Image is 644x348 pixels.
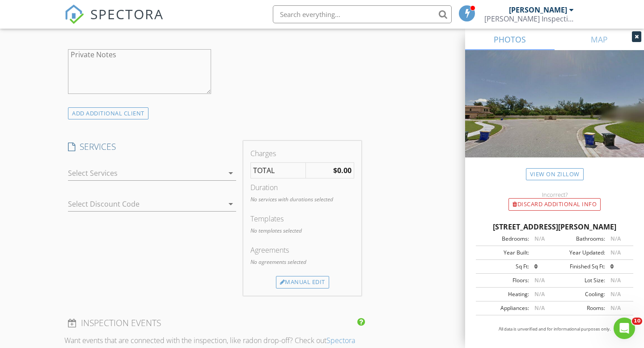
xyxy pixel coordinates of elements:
span: N/A [610,290,621,298]
i: arrow_drop_down [225,168,236,178]
iframe: Intercom live chat [614,318,635,339]
div: 0 [529,263,555,271]
strong: $0.00 [333,166,352,175]
div: Duration [250,182,354,193]
span: N/A [534,290,545,298]
div: Heating: [479,290,529,298]
div: Sq Ft: [479,263,529,271]
span: N/A [610,235,621,242]
input: Search everything... [273,5,452,23]
div: Templates [250,213,354,224]
div: Bathrooms: [555,235,605,243]
div: 0 [605,263,631,271]
div: Bedrooms: [479,235,529,243]
div: Manual Edit [276,276,329,289]
img: The Best Home Inspection Software - Spectora [64,4,84,24]
h4: SERVICES [68,141,236,153]
img: streetview [465,50,644,179]
div: [STREET_ADDRESS][PERSON_NAME] [476,221,633,232]
i: arrow_drop_down [225,199,236,209]
a: View on Zillow [526,168,584,180]
div: Appliances: [479,304,529,312]
div: Year Updated: [555,249,605,257]
div: ADD ADDITIONAL client [68,107,148,119]
span: N/A [534,304,545,312]
div: Incorrect? [465,191,644,198]
span: N/A [534,235,545,242]
span: N/A [610,276,621,284]
div: Rooms: [555,304,605,312]
div: Cooling: [555,290,605,298]
div: [PERSON_NAME] [509,5,567,14]
span: N/A [610,304,621,312]
div: Agreements [250,245,354,255]
span: SPECTORA [90,4,164,23]
a: MAP [555,29,644,50]
span: N/A [534,276,545,284]
a: SPECTORA [64,12,164,31]
div: Year Built: [479,249,529,257]
td: TOTAL [251,163,306,178]
div: Charges [250,148,354,159]
div: Floors: [479,276,529,284]
span: N/A [610,249,621,256]
h4: INSPECTION EVENTS [68,317,361,329]
div: Discard Additional info [508,198,601,211]
div: Lucas Inspection Services [484,14,574,23]
div: Lot Size: [555,276,605,284]
span: 10 [632,318,642,325]
p: All data is unverified and for informational purposes only. [476,326,633,332]
div: Finished Sq Ft: [555,263,605,271]
p: No agreements selected [250,258,354,266]
a: PHOTOS [465,29,555,50]
p: No templates selected [250,227,354,235]
p: No services with durations selected [250,195,354,204]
